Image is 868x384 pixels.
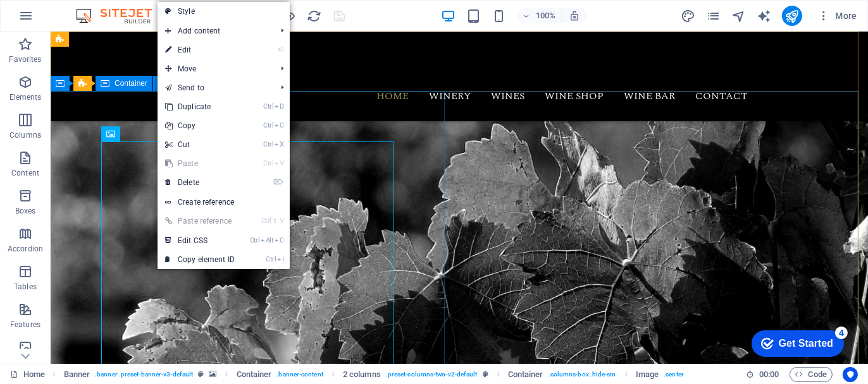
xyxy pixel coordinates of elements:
[158,173,242,192] a: ⌦Delete
[266,255,276,263] i: Ctrl
[14,282,37,292] p: Tables
[73,8,168,23] img: Editor Logo
[158,231,242,250] a: CtrlAltCEdit CSS
[508,367,543,382] span: Click to select. Double-click to edit
[277,255,283,263] i: I
[263,121,273,129] i: Ctrl
[343,367,381,382] span: Click to select. Double-click to edit
[64,367,90,382] span: Click to select. Double-click to edit
[812,6,862,26] button: More
[517,8,562,23] button: 100%
[280,217,283,225] i: V
[9,130,41,140] p: Columns
[664,367,684,382] span: . center
[11,168,39,178] p: Content
[263,140,273,148] i: Ctrl
[706,8,721,23] button: pages
[731,9,746,23] i: Navigator
[15,206,36,216] p: Boxes
[10,367,45,382] a: Click to cancel selection. Double-click to open Pages
[158,2,290,21] a: Style
[158,250,242,269] a: CtrlICopy element ID
[275,236,283,244] i: C
[250,236,260,244] i: Ctrl
[158,97,242,116] a: CtrlDDuplicate
[158,40,242,59] a: ⏎Edit
[158,193,290,212] a: Create reference
[843,367,858,382] button: Usercentrics
[795,367,827,382] span: Code
[681,8,696,23] button: design
[158,21,271,40] span: Add content
[636,367,659,382] span: Click to select. Double-click to edit
[115,80,147,87] span: Container
[681,9,695,23] i: Design (Ctrl+Alt+Y)
[757,9,771,23] i: AI Writer
[9,92,42,102] p: Elements
[275,102,283,111] i: D
[817,9,857,22] span: More
[549,367,616,382] span: . columns-box .hide-sm
[209,371,216,378] i: This element contains a background
[158,59,271,78] span: Move
[261,217,271,225] i: Ctrl
[237,367,272,382] span: Click to select. Double-click to edit
[307,8,322,23] button: reload
[768,369,770,379] span: :
[273,178,283,186] i: ⌦
[158,78,271,97] a: Send to
[759,367,779,382] span: 00 00
[10,320,40,330] p: Features
[8,244,43,254] p: Accordion
[757,8,772,23] button: text_generator
[536,8,556,23] h6: 100%
[158,116,242,135] a: CtrlCCopy
[10,6,102,33] div: Get Started 4 items remaining, 20% complete
[158,212,242,231] a: Ctrl⇧VPaste reference
[746,367,779,382] h6: Session time
[483,371,488,378] i: This element is a customizable preset
[263,159,273,167] i: Ctrl
[278,45,283,54] i: ⏎
[261,236,273,244] i: Alt
[198,371,204,378] i: This element is a customizable preset
[158,135,242,154] a: CtrlXCut
[158,154,242,173] a: CtrlVPaste
[94,3,106,15] div: 4
[275,121,283,129] i: C
[263,102,273,111] i: Ctrl
[9,54,41,64] p: Favorites
[731,8,747,23] button: navigator
[95,367,193,382] span: . banner .preset-banner-v3-default
[37,14,92,25] div: Get Started
[782,6,802,26] button: publish
[276,367,323,382] span: . banner-content
[386,367,478,382] span: . preset-columns-two-v2-default
[569,10,580,21] i: On resize automatically adjust zoom level to fit chosen device.
[275,159,283,167] i: V
[64,367,684,382] nav: breadcrumb
[790,367,833,382] button: Code
[275,140,283,148] i: X
[784,9,799,23] i: Publish
[273,217,278,225] i: ⇧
